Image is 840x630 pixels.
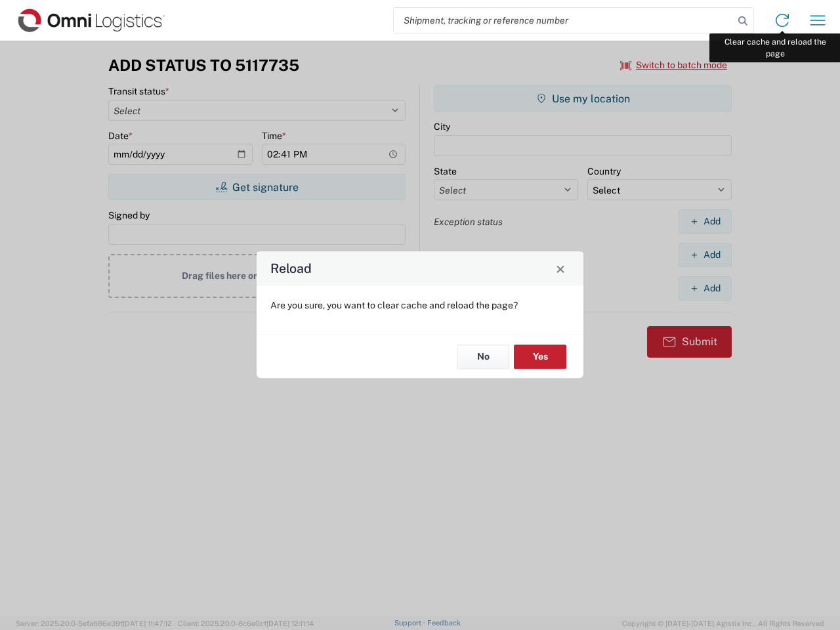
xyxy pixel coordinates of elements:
h4: Reload [270,259,312,278]
input: Shipment, tracking or reference number [394,8,734,33]
button: Close [551,259,570,278]
button: No [457,345,509,369]
button: Yes [514,345,566,369]
p: Are you sure, you want to clear cache and reload the page? [270,299,570,311]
